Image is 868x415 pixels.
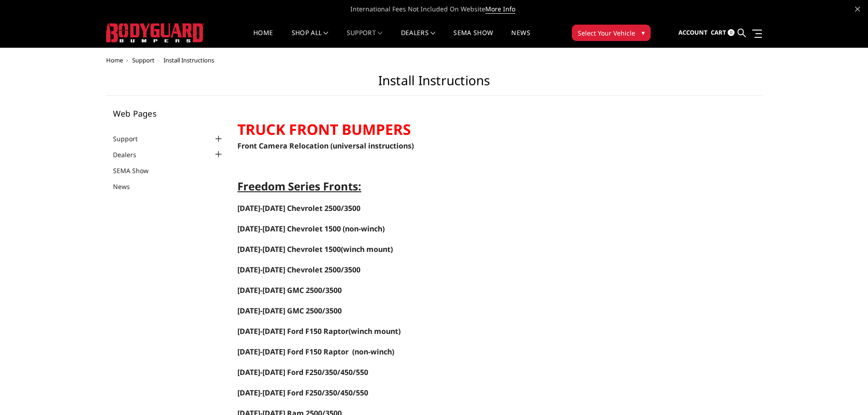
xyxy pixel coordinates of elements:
[711,20,734,45] a: Cart 0
[113,166,160,175] a: SEMA Show
[485,5,515,14] a: More Info
[678,20,708,45] a: Account
[237,266,360,274] a: [DATE]-[DATE] Chevrolet 2500/3500
[113,150,148,159] a: Dealers
[347,30,383,47] a: Support
[237,348,349,356] a: [DATE]-[DATE] Ford F150 Raptor
[728,29,734,36] span: 0
[237,265,360,275] span: [DATE]-[DATE] Chevrolet 2500/3500
[292,30,329,47] a: shop all
[237,326,401,336] span: (winch mount)
[253,30,273,47] a: Home
[113,182,141,191] a: News
[164,56,214,64] span: Install Instructions
[237,388,368,398] span: [DATE]-[DATE] Ford F250/350/450/550
[113,134,149,143] a: Support
[237,224,341,234] span: [DATE]-[DATE] Chevrolet 1500
[237,367,368,377] a: [DATE]-[DATE] Ford F250/350/450/550
[237,179,361,194] span: Freedom Series Fronts:
[237,285,342,295] a: [DATE]-[DATE] GMC 2500/3500
[237,306,342,316] span: [DATE]-[DATE] GMC 2500/3500
[237,307,342,315] a: [DATE]-[DATE] GMC 2500/3500
[401,30,436,47] a: Dealers
[511,30,530,47] a: News
[106,56,123,64] a: Home
[237,141,414,151] a: Front Camera Relocation (universal instructions)
[642,28,645,37] span: ▾
[106,73,762,96] h1: Install Instructions
[113,109,224,118] h5: Web Pages
[578,28,635,38] span: Select Your Vehicle
[352,347,394,357] span: (non-winch)
[237,225,341,233] a: [DATE]-[DATE] Chevrolet 1500
[453,30,493,47] a: SEMA Show
[106,23,204,42] img: BODYGUARD BUMPERS
[343,224,385,234] span: (non-winch)
[237,347,349,357] span: [DATE]-[DATE] Ford F150 Raptor
[711,28,726,36] span: Cart
[678,28,708,36] span: Account
[572,25,651,41] button: Select Your Vehicle
[237,389,368,397] a: [DATE]-[DATE] Ford F250/350/450/550
[237,244,341,254] a: [DATE]-[DATE] Chevrolet 1500
[237,119,411,139] strong: TRUCK FRONT BUMPERS
[237,326,349,336] a: [DATE]-[DATE] Ford F150 Raptor
[237,244,393,254] span: (winch mount)
[237,203,360,213] a: [DATE]-[DATE] Chevrolet 2500/3500
[132,56,154,64] a: Support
